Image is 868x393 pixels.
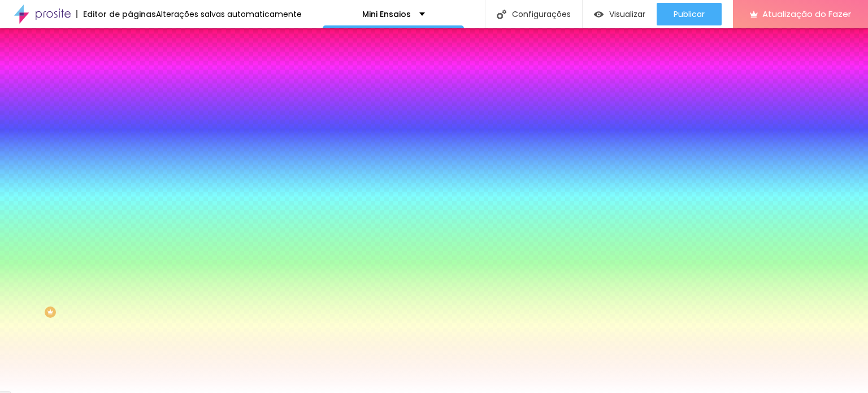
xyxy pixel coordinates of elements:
font: Alterações salvas automaticamente [156,8,302,20]
button: Visualizar [583,3,657,25]
img: Ícone [497,10,506,19]
button: Publicar [657,3,722,25]
font: Visualizar [609,8,645,20]
font: Editor de páginas [83,8,156,20]
font: Publicar [674,8,705,20]
img: view-1.svg [594,10,604,19]
font: Atualização do Fazer [762,8,851,20]
font: Configurações [512,8,571,20]
font: Mini Ensaios [362,8,411,20]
